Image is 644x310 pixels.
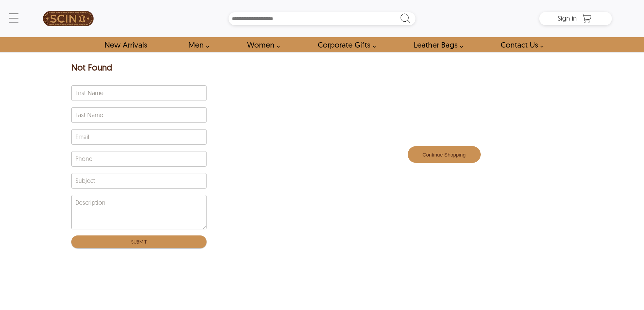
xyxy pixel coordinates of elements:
a: contact-us [493,37,547,52]
a: Shop Women Leather Jackets [239,37,284,52]
a: Shop Leather Corporate Gifts [310,37,380,52]
button: Continue Shopping [408,146,481,163]
div: Not Found [71,62,112,74]
img: SCIN [43,3,94,34]
div: Not Found [71,62,207,74]
a: Sign in [557,16,577,22]
a: Shop Leather Bags [406,37,467,52]
a: Shopping Cart [580,13,594,24]
a: shop men's leather jackets [181,37,213,52]
span: Sign in [557,14,577,22]
a: SCIN [32,3,104,34]
a: Shop New Arrivals [97,37,154,52]
a: Continue Shopping [408,152,481,158]
button: Submit [71,235,207,248]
